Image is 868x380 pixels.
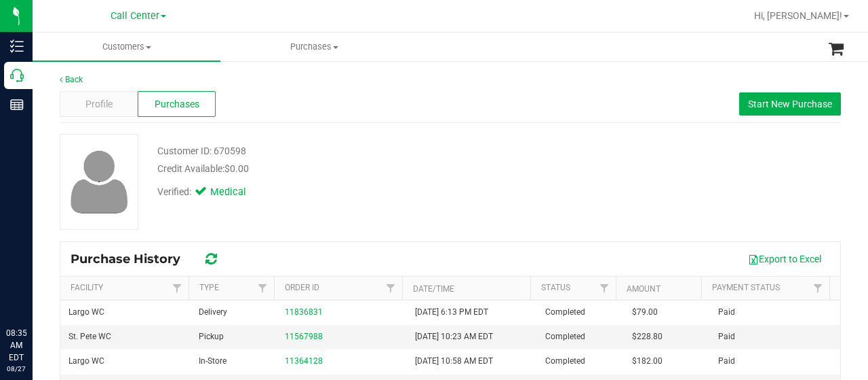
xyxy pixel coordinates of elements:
[68,355,104,368] span: Largo WC
[285,283,319,292] a: Order ID
[632,306,658,319] span: $79.00
[221,41,408,53] span: Purchases
[718,330,735,343] span: Paid
[754,10,842,21] span: Hi, [PERSON_NAME]!
[155,97,199,111] span: Purchases
[632,330,663,343] span: $228.80
[718,355,735,368] span: Paid
[64,147,135,217] img: user-icon.png
[748,99,832,109] span: Start New Purchase
[712,283,780,292] a: Payment Status
[71,252,194,266] span: Purchase History
[220,33,408,61] a: Purchases
[632,355,663,368] span: $182.00
[111,10,159,22] span: Call Center
[157,162,538,176] div: Credit Available:
[545,330,585,343] span: Completed
[415,330,493,343] span: [DATE] 10:23 AM EDT
[415,306,488,319] span: [DATE] 6:13 PM EDT
[593,277,616,300] a: Filter
[14,271,54,312] iframe: Resource center
[157,144,246,158] div: Customer ID: 670598
[807,277,829,300] a: Filter
[33,33,220,61] a: Customers
[10,98,24,111] inline-svg: Reports
[166,277,189,300] a: Filter
[60,75,83,84] a: Back
[85,97,113,111] span: Profile
[545,355,585,368] span: Completed
[199,306,227,319] span: Delivery
[739,247,830,271] button: Export to Excel
[252,277,274,300] a: Filter
[199,355,226,368] span: In-Store
[415,355,493,368] span: [DATE] 10:58 AM EDT
[10,69,24,82] inline-svg: Call Center
[199,283,219,292] a: Type
[71,283,103,292] a: Facility
[285,307,323,317] a: 11836831
[285,356,323,366] a: 11364128
[739,92,841,116] button: Start New Purchase
[68,306,104,319] span: Largo WC
[6,327,26,364] p: 08:35 AM EDT
[224,163,249,174] span: $0.00
[157,185,264,200] div: Verified:
[285,332,323,341] a: 11567988
[380,277,402,300] a: Filter
[33,41,220,53] span: Customers
[541,283,570,292] a: Status
[627,284,660,294] a: Amount
[6,364,26,374] p: 08/27
[718,306,735,319] span: Paid
[68,330,111,343] span: St. Pete WC
[10,39,24,53] inline-svg: Inventory
[545,306,585,319] span: Completed
[40,269,56,286] iframe: Resource center unread badge
[210,185,264,200] span: Medical
[413,284,454,294] a: Date/Time
[199,330,224,343] span: Pickup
